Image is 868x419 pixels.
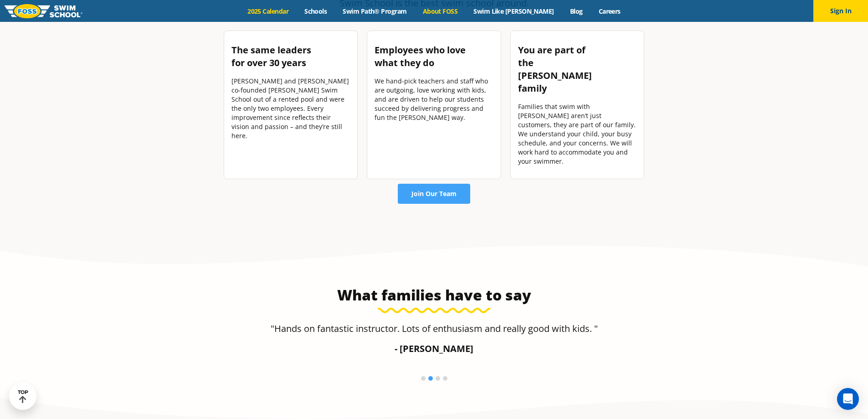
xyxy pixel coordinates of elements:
b: Employees who love what they do [375,44,466,69]
h3: What families have to say [219,286,649,304]
div: Open Intercom Messenger [837,388,859,410]
p: "Hands on fantastic instructor. Lots of enthusiasm and really good with kids. " [219,322,649,335]
div: Families that swim with [PERSON_NAME] aren’t just customers, they are part of our family. We unde... [518,102,637,166]
img: FOSS Swim School Logo [5,4,82,18]
a: Schools [297,7,335,16]
div: TOP [18,389,28,403]
a: Join Our Team [398,184,470,204]
span: Join Our Team [411,191,457,197]
p: [PERSON_NAME] and [PERSON_NAME] co-founded [PERSON_NAME] Swim School out of a rented pool and wer... [231,77,350,140]
p: We hand-pick teachers and staff who are outgoing, love working with kids, and are driven to help ... [375,77,493,122]
a: Careers [591,7,628,16]
b: The same leaders for over 30 years [231,44,311,69]
a: Swim Like [PERSON_NAME] [466,7,562,16]
a: About FOSS [415,7,466,16]
a: 2025 Calendar [240,7,297,16]
a: Swim Path® Program [335,7,415,16]
strong: - [PERSON_NAME] [395,342,473,355]
strong: You are part of the [PERSON_NAME] family [518,44,592,94]
a: Blog [562,7,591,16]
